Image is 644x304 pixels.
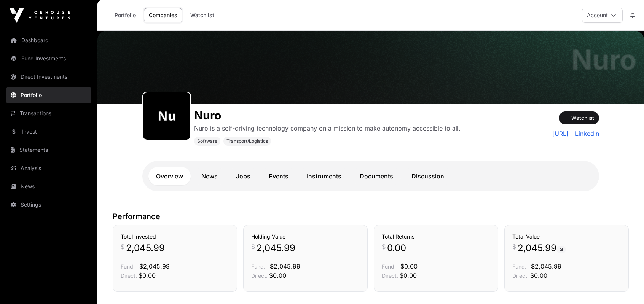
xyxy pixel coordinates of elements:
[194,108,461,122] h1: Nuro
[299,167,349,185] a: Instruments
[6,196,91,213] a: Settings
[512,242,516,251] span: $
[572,129,599,138] a: LinkedIn
[559,111,599,124] button: Watchlist
[261,167,296,185] a: Events
[382,272,398,279] span: Direct:
[518,242,566,254] span: 2,045.99
[6,105,91,122] a: Transactions
[194,167,225,185] a: News
[571,46,636,73] h1: Nuro
[257,242,295,254] span: 2,045.99
[251,263,265,270] span: Fund:
[400,263,418,270] span: $0.00
[9,8,70,23] img: Icehouse Ventures Logo
[251,233,360,240] h3: Holding Value
[251,272,268,279] span: Direct:
[6,142,91,158] a: Statements
[382,242,386,251] span: $
[582,8,623,23] button: Account
[6,123,91,140] a: Invest
[512,233,621,240] h3: Total Value
[530,272,547,279] span: $0.00
[400,272,417,279] span: $0.00
[382,233,490,240] h3: Total Returns
[228,167,258,185] a: Jobs
[121,263,135,270] span: Fund:
[6,32,91,49] a: Dashboard
[512,272,529,279] span: Direct:
[121,233,229,240] h3: Total Invested
[352,167,401,185] a: Documents
[6,50,91,67] a: Fund Investments
[194,124,461,133] p: Nuro is a self-driving technology company on a mission to make autonomy accessible to all.
[6,87,91,103] a: Portfolio
[226,138,268,144] span: Transport/Logistics
[146,95,187,137] img: nuro436.png
[6,178,91,195] a: News
[269,272,286,279] span: $0.00
[251,242,255,251] span: $
[197,138,217,144] span: Software
[552,129,569,138] a: [URL]
[6,160,91,177] a: Analysis
[148,167,593,185] nav: Tabs
[139,263,170,270] span: $2,045.99
[139,272,156,279] span: $0.00
[404,167,452,185] a: Discussion
[121,272,137,279] span: Direct:
[113,211,629,222] p: Performance
[387,242,406,254] span: 0.00
[148,167,191,185] a: Overview
[606,267,644,304] iframe: Chat Widget
[126,242,165,254] span: 2,045.99
[185,8,219,22] a: Watchlist
[144,8,182,22] a: Companies
[512,263,526,270] span: Fund:
[97,31,644,104] img: Nuro
[6,68,91,85] a: Direct Investments
[121,242,124,251] span: $
[270,263,300,270] span: $2,045.99
[110,8,141,22] a: Portfolio
[531,263,561,270] span: $2,045.99
[382,263,396,270] span: Fund:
